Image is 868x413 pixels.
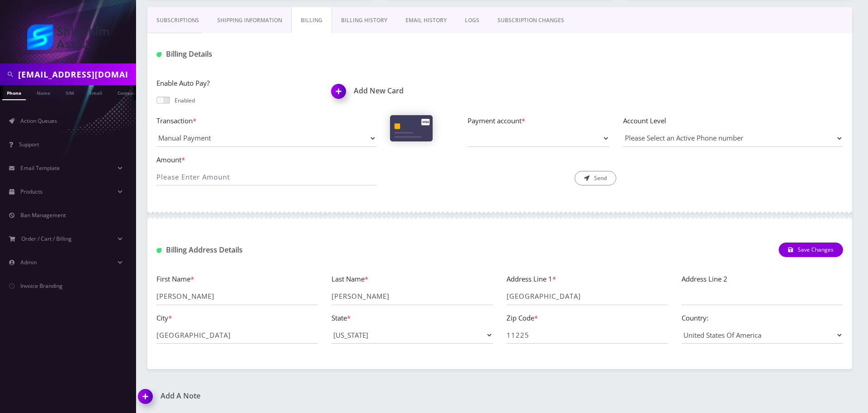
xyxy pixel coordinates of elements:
[113,85,143,99] a: Company
[138,392,493,400] a: Add A Note
[507,326,668,344] input: Zip
[156,246,376,254] h1: Billing Address Details
[175,97,195,105] p: Enabled
[20,258,37,266] span: Admin
[18,66,134,83] input: Search in Company
[332,274,368,284] label: Last Name
[32,85,55,99] a: Name
[21,235,72,243] span: Order / Cart / Billing
[332,87,493,95] h1: Add New Card
[147,7,208,34] a: Subscriptions
[20,188,43,195] span: Products
[507,274,556,284] label: Address Line 1
[208,7,291,34] a: Shipping Information
[2,85,26,100] a: Phone
[27,24,109,50] img: Shluchim Assist
[156,50,376,58] h1: Billing Details
[390,115,433,141] img: Cards
[19,141,39,148] span: Support
[156,155,376,165] label: Amount
[456,7,488,34] a: LOGS
[488,7,573,34] a: SUBSCRIPTION CHANGES
[332,288,493,305] input: Last Name
[332,87,493,95] a: Add New CardAdd New Card
[156,168,376,185] input: Please Enter Amount
[156,274,194,284] label: First Name
[20,164,60,172] span: Email Template
[85,85,107,99] a: Email
[575,171,616,185] button: Send
[291,7,332,34] a: Billing
[682,274,727,284] label: Address Line 2
[507,313,538,323] label: Zip Code
[156,288,318,305] input: First Name
[327,81,354,108] img: Add New Card
[396,7,456,34] a: EMAIL HISTORY
[507,288,668,305] input: Address Line 1
[332,7,396,34] a: Billing History
[20,117,57,125] span: Action Queues
[779,243,843,257] button: Save Changes
[156,52,161,57] img: Billing Details
[61,85,78,99] a: SIM
[20,282,63,290] span: Invoice Branding
[332,313,351,323] label: State
[682,313,708,323] label: Country:
[156,313,172,323] label: City
[156,116,376,126] label: Transaction
[20,211,66,219] span: Ban Management
[156,78,318,88] label: Enable Auto Pay?
[468,116,610,126] label: Payment account
[156,248,161,253] img: Billing Address Detail
[623,116,843,126] label: Account Level
[156,326,318,344] input: City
